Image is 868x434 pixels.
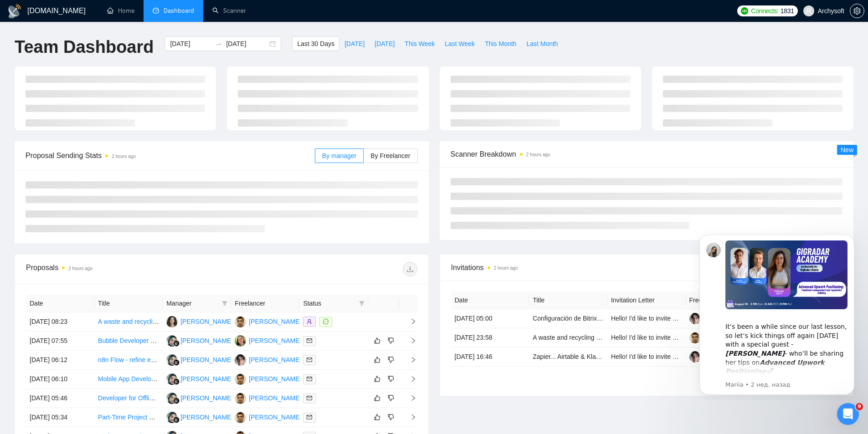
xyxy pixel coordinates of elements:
span: filter [359,301,365,306]
th: Title [94,295,163,312]
td: Mobile App Developer (Flutter) — Finish & Launch a Video-First Booking App (Long-Term) [94,370,163,389]
span: right [403,376,416,382]
a: AS[PERSON_NAME] [166,317,233,325]
div: [PERSON_NAME] [249,393,301,403]
span: 9 [856,403,863,410]
td: Configuración de Bitrix24 para Ajuste de Procesos Comerciales [529,309,607,328]
button: dislike [385,393,396,403]
span: mail [307,338,312,343]
img: gigradar-bm.png [173,359,180,366]
div: [PERSON_NAME] [180,374,233,384]
div: [PERSON_NAME] [249,317,301,327]
span: like [374,337,380,344]
button: Last 30 Days [292,36,339,51]
th: Manager [163,295,231,312]
span: 1831 [781,6,794,16]
span: user [806,8,812,14]
img: NA [166,335,178,347]
button: This Month [480,36,521,51]
button: like [372,335,383,346]
span: New [841,146,853,153]
button: setting [850,4,864,18]
span: filter [220,296,229,310]
th: Title [529,291,607,309]
th: Date [26,295,94,312]
div: [PERSON_NAME] [180,317,233,327]
span: mail [307,376,312,382]
span: right [403,357,416,363]
div: [PERSON_NAME] [249,374,301,384]
span: dislike [388,414,394,421]
button: like [372,412,383,423]
a: homeHome [107,7,134,15]
img: NA [166,393,178,404]
a: AB[PERSON_NAME] [235,337,301,344]
input: End date [226,39,267,49]
button: dislike [385,335,396,346]
button: dislike [385,354,396,365]
span: Last 30 Days [297,39,334,49]
img: NA [166,412,178,423]
th: Invitation Letter [607,291,686,309]
img: AS [166,316,178,327]
div: [PERSON_NAME] [180,355,233,365]
time: 2 hours ago [68,266,92,271]
td: Bubble Developer Needed — Build MVP SaaS for Property Investors (Australia Market) [94,332,163,351]
div: [PERSON_NAME] [249,336,301,346]
a: DO[PERSON_NAME] [235,317,301,325]
img: gigradar-bm.png [173,340,180,347]
a: DO[PERSON_NAME] [235,394,301,401]
a: Bubble Developer Needed — Build MVP SaaS for Property Investors (Australia Market) [98,337,344,344]
button: This Week [400,36,440,51]
td: A waste and recycling mobile app demo for both our individual and business customers through Replit [94,312,163,332]
span: like [374,375,380,383]
span: [DATE] [375,39,395,49]
span: like [374,356,380,363]
a: DO[PERSON_NAME] [235,413,301,420]
td: [DATE] 16:46 [451,347,529,367]
time: 2 hours ago [526,152,550,157]
span: message [323,319,329,324]
span: Dashboard [164,7,194,15]
a: NA[PERSON_NAME] [166,337,233,344]
a: Part-Time Project Manager (Tech) for Web & App Development (2~4 hrs/week) [98,414,320,421]
span: dislike [388,337,394,344]
td: Part-Time Project Manager (Tech) for Web & App Development (2~4 hrs/week) [94,408,163,427]
span: dislike [388,375,394,383]
span: like [374,394,380,402]
a: VS[PERSON_NAME] [235,356,301,363]
img: gigradar-bm.png [173,417,180,423]
button: [DATE] [339,36,370,51]
time: 2 hours ago [112,154,136,159]
th: Date [451,291,529,309]
a: NA[PERSON_NAME] [166,356,233,363]
img: upwork-logo.png [741,7,748,15]
td: [DATE] 06:12 [26,351,94,370]
img: gigradar-bm.png [173,378,180,385]
iframe: Intercom notifications сообщение [686,226,868,400]
span: right [403,337,416,344]
div: [PERSON_NAME] [180,336,233,346]
img: DO [235,373,246,385]
div: Proposals [26,262,221,276]
span: Status [303,298,355,308]
span: filter [357,296,366,310]
span: like [374,414,380,421]
a: setting [850,7,864,15]
a: A waste and recycling mobile app demo for both our individual and business customers through Replit [533,334,820,341]
a: A waste and recycling mobile app demo for both our individual and business customers through Replit [98,318,385,325]
div: [PERSON_NAME] [180,412,233,422]
span: right [403,318,416,325]
span: right [403,395,416,401]
div: [PERSON_NAME] [249,412,301,422]
button: dislike [385,373,396,384]
a: NA[PERSON_NAME] [166,375,233,382]
span: By Freelancer [370,152,410,159]
span: filter [222,301,227,306]
td: [DATE] 08:23 [26,312,94,332]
